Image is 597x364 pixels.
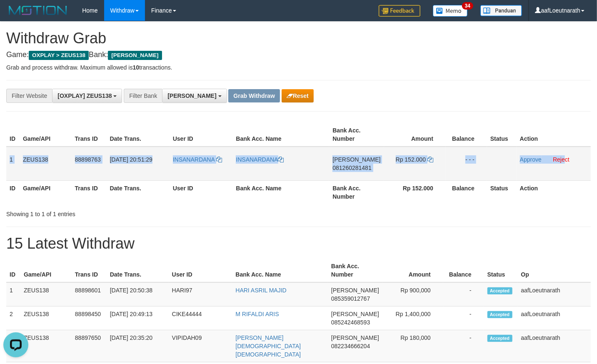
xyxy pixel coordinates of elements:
[236,156,284,163] a: INSANARDANA
[169,282,232,307] td: HARI97
[167,92,216,99] span: [PERSON_NAME]
[169,259,232,282] th: User ID
[329,123,384,147] th: Bank Acc. Number
[72,282,107,307] td: 88898601
[107,330,169,362] td: [DATE] 20:35:20
[396,156,426,163] span: Rp 152.000
[446,180,487,204] th: Balance
[384,123,446,147] th: Amount
[20,330,72,362] td: ZEUS138
[107,259,169,282] th: Date Trans.
[228,89,280,102] button: Grab Withdraw
[107,123,170,147] th: Date Trans.
[107,307,169,330] td: [DATE] 20:49:13
[20,147,72,181] td: ZEUS138
[331,343,370,349] span: Copy 082234666204 to clipboard
[382,330,443,362] td: Rp 180,000
[20,259,72,282] th: Game/API
[57,92,112,99] span: [OXPLAY] ZEUS138
[433,5,468,17] img: Button%20Memo.svg
[170,180,233,204] th: User ID
[6,51,591,59] h4: Game: Bank:
[520,156,542,163] a: Approve
[332,165,371,171] span: Copy 081260281481 to clipboard
[446,123,487,147] th: Balance
[107,282,169,307] td: [DATE] 20:50:38
[487,287,512,294] span: Accepted
[29,51,89,60] span: OXPLAY > ZEUS138
[518,259,591,282] th: Op
[382,282,443,307] td: Rp 900,000
[72,259,107,282] th: Trans ID
[232,259,328,282] th: Bank Acc. Name
[132,64,139,71] strong: 10
[170,123,233,147] th: User ID
[331,311,379,317] span: [PERSON_NAME]
[484,259,518,282] th: Status
[384,180,446,204] th: Rp 152.000
[3,3,28,28] button: Open LiveChat chat widget
[518,307,591,330] td: aafLoeutnarath
[487,123,517,147] th: Status
[75,156,101,163] span: 88898763
[282,89,314,102] button: Reset
[487,311,512,318] span: Accepted
[328,259,382,282] th: Bank Acc. Number
[553,156,570,163] a: Reject
[6,30,591,47] h1: Withdraw Grab
[6,123,20,147] th: ID
[6,207,242,218] div: Showing 1 to 1 of 1 entries
[331,295,370,302] span: Copy 085359012767 to clipboard
[427,156,433,163] a: Copy 152000 to clipboard
[110,156,152,163] span: [DATE] 20:51:29
[124,89,162,103] div: Filter Bank
[20,180,72,204] th: Game/API
[6,63,591,72] p: Grab and process withdraw. Maximum allowed is transactions.
[6,180,20,204] th: ID
[480,5,522,16] img: panduan.png
[443,259,484,282] th: Balance
[235,287,286,294] a: HARI ASRIL MAJID
[331,287,379,294] span: [PERSON_NAME]
[173,156,222,163] a: INSANARDANA
[235,311,279,317] a: M RIFALDI ARIS
[487,180,517,204] th: Status
[518,330,591,362] td: aafLoeutnarath
[72,180,107,204] th: Trans ID
[72,307,107,330] td: 88898450
[6,307,20,330] td: 2
[162,89,227,103] button: [PERSON_NAME]
[518,282,591,307] td: aafLoeutnarath
[235,334,301,358] a: [PERSON_NAME][DEMOGRAPHIC_DATA][DEMOGRAPHIC_DATA]
[443,307,484,330] td: -
[517,123,591,147] th: Action
[232,180,329,204] th: Bank Acc. Name
[72,123,107,147] th: Trans ID
[331,334,379,341] span: [PERSON_NAME]
[6,259,20,282] th: ID
[382,307,443,330] td: Rp 1,400,000
[72,330,107,362] td: 88897650
[6,235,591,252] h1: 15 Latest Withdraw
[443,330,484,362] td: -
[6,147,20,181] td: 1
[169,330,232,362] td: VIPIDAH09
[169,307,232,330] td: CIKE44444
[329,180,384,204] th: Bank Acc. Number
[107,180,170,204] th: Date Trans.
[20,123,72,147] th: Game/API
[108,51,162,60] span: [PERSON_NAME]
[173,156,215,163] span: INSANARDANA
[443,282,484,307] td: -
[232,123,329,147] th: Bank Acc. Name
[446,147,487,181] td: - - -
[6,4,70,17] img: MOTION_logo.png
[382,259,443,282] th: Amount
[487,335,512,342] span: Accepted
[379,5,420,17] img: Feedback.jpg
[517,180,591,204] th: Action
[462,2,473,10] span: 34
[331,319,370,326] span: Copy 085242468593 to clipboard
[332,156,380,163] span: [PERSON_NAME]
[20,282,72,307] td: ZEUS138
